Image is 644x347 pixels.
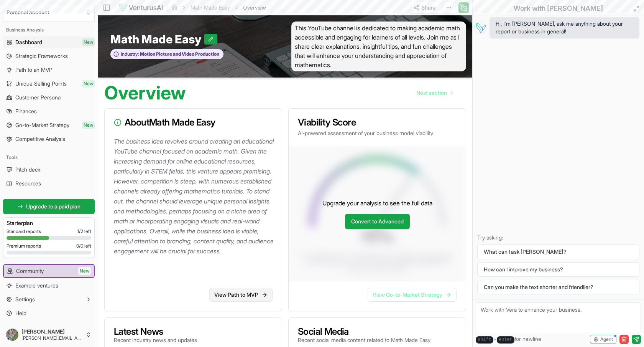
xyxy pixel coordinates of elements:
a: Competitive Analysis [3,133,95,145]
p: Upgrade your analysis to see the full data [322,198,432,208]
span: Math Made Easy [110,32,204,46]
kbd: enter [497,336,514,344]
h3: About Math Made Easy [114,118,273,127]
img: ACg8ocL2Cf2v8AJXJZkJzS-9EqjPmFaby26EcuHNwr6Y1CwXXA-imXMvYQ=s96-c [6,329,18,341]
span: Help [15,309,26,317]
span: Community [16,267,44,275]
a: Pitch deck [3,164,95,176]
a: DashboardNew [3,36,95,48]
button: Agent [590,335,616,344]
div: Tools [3,151,95,164]
span: Resources [15,180,41,187]
span: Strategic Frameworks [15,52,68,60]
span: Hi, I'm [PERSON_NAME], ask me anything about your report or business in general! [496,20,633,35]
h3: Social Media [298,327,430,336]
span: Dashboard [15,38,42,46]
p: AI-powered assessment of your business model viability [298,129,457,137]
a: Strategic Frameworks [3,50,95,62]
span: + for newline [476,335,541,344]
span: Next section [416,89,447,97]
a: Convert to Advanced [345,214,410,229]
span: Premium reports [7,243,41,249]
div: Business Analysis [3,24,95,36]
span: Upgrade to a paid plan [26,203,80,210]
span: Example ventures [15,282,58,289]
button: [PERSON_NAME][PERSON_NAME][EMAIL_ADDRESS][DOMAIN_NAME] [3,326,95,344]
span: New [82,121,95,129]
a: Finances [3,105,95,117]
span: Path to an MVP [15,66,53,74]
h1: Overview [104,84,186,102]
a: View Go-to-Market Strategy [368,288,457,302]
a: View Path to MVP [209,288,273,302]
span: Industry: [121,51,139,57]
span: Pitch deck [15,166,40,173]
span: Agent [600,336,613,342]
a: CommunityNew [4,265,94,277]
span: Standard reports [7,228,41,235]
a: Help [3,307,95,319]
button: Industry:Motion Picture and Video Production [110,49,223,59]
a: Example ventures [3,279,95,292]
kbd: shift [476,336,493,344]
p: Try asking: [477,234,639,241]
a: Path to an MVP [3,64,95,76]
span: Motion Picture and Video Production [139,51,219,57]
span: Finances [15,107,37,115]
a: Go-to-Market StrategyNew [3,119,95,131]
span: New [78,267,91,275]
span: [PERSON_NAME] [21,328,82,335]
a: Upgrade to a paid plan [3,199,95,214]
span: [PERSON_NAME][EMAIL_ADDRESS][DOMAIN_NAME] [21,335,82,341]
span: Unique Selling Points [15,80,67,88]
span: Go-to-Market Strategy [15,121,69,129]
button: What can I ask [PERSON_NAME]? [477,245,639,259]
a: Go to next page [410,85,458,101]
h3: Latest News [114,327,197,336]
span: Customer Persona [15,94,61,101]
span: Competitive Analysis [15,135,65,143]
nav: pagination [410,85,458,101]
img: Vera [474,21,486,34]
span: 1 / 2 left [77,228,91,235]
p: The business idea revolves around creating an educational YouTube channel focused on academic mat... [114,136,276,256]
a: Resources [3,177,95,190]
span: 0 / 0 left [76,243,91,249]
span: New [82,38,95,46]
p: Recent industry news and updates [114,336,197,344]
p: Recent social media content related to Math Made Easy [298,336,430,344]
h3: Starter plan [7,219,91,227]
button: Settings [3,293,95,306]
a: Unique Selling PointsNew [3,78,95,90]
button: How can I improve my business? [477,262,639,277]
button: Can you make the text shorter and friendlier? [477,280,639,294]
span: Settings [15,296,35,303]
h3: Viability Score [298,118,457,127]
span: This YouTube channel is dedicated to making academic math accessible and engaging for learners of... [291,21,466,71]
a: Customer Persona [3,91,95,104]
span: New [82,80,95,88]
